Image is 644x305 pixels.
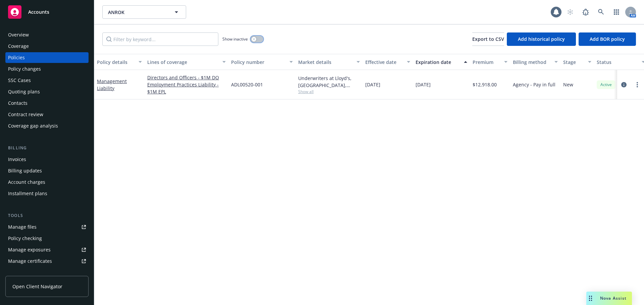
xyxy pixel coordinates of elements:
a: Directors and Officers - $1M DO [147,74,226,81]
div: Manage exposures [8,244,51,255]
a: Manage claims [5,267,89,278]
span: [DATE] [416,81,431,88]
div: Status [597,59,638,66]
a: Accounts [5,3,89,21]
button: Policy number [228,54,296,70]
a: Installment plans [5,188,89,199]
div: Policy changes [8,64,41,74]
div: Quoting plans [8,86,40,97]
span: Show all [298,89,360,94]
span: Add historical policy [518,36,565,42]
span: Open Client Navigator [12,283,62,290]
button: Market details [296,54,363,70]
div: SSC Cases [8,75,31,86]
a: Start snowing [563,5,577,19]
span: ANROK [108,9,166,16]
a: Switch app [610,5,623,19]
a: Manage certificates [5,256,89,266]
button: Billing method [510,54,560,70]
div: Manage certificates [8,256,52,266]
a: Manage exposures [5,244,89,255]
span: Accounts [28,9,49,15]
span: $12,918.00 [473,81,497,88]
div: Expiration date [416,59,460,66]
a: Manage files [5,222,89,232]
button: Add BOR policy [579,32,636,46]
span: Add BOR policy [590,36,625,42]
div: Contract review [8,109,43,120]
div: Account charges [8,177,45,187]
div: Drag to move [586,292,595,305]
a: Overview [5,29,89,40]
button: Nova Assist [586,292,632,305]
span: New [563,81,573,88]
a: Coverage gap analysis [5,121,89,131]
div: Policy checking [8,233,42,244]
div: Tools [5,212,89,219]
a: Policy changes [5,64,89,74]
button: Policy details [94,54,145,70]
input: Filter by keyword... [102,32,218,46]
a: Billing updates [5,165,89,176]
div: Stage [563,59,584,66]
a: Account charges [5,177,89,187]
a: Search [594,5,608,19]
span: Active [599,82,613,88]
a: more [633,81,641,89]
button: Stage [560,54,594,70]
div: Policy details [97,59,135,66]
div: Billing updates [8,165,42,176]
span: Agency - Pay in full [513,81,555,88]
div: Invoices [8,154,26,165]
div: Policy number [231,59,285,66]
div: Lines of coverage [147,59,218,66]
button: Add historical policy [507,32,576,46]
div: Underwriters at Lloyd's, [GEOGRAPHIC_DATA], [PERSON_NAME] of [GEOGRAPHIC_DATA], RT Specialty Insu... [298,75,360,89]
a: Contract review [5,109,89,120]
button: Expiration date [413,54,470,70]
span: Show inactive [222,36,248,42]
a: Policies [5,52,89,63]
a: Management Liability [97,78,127,91]
a: Quoting plans [5,86,89,97]
a: Invoices [5,154,89,165]
span: [DATE] [365,81,380,88]
button: Lines of coverage [145,54,228,70]
span: Nova Assist [600,295,627,301]
button: Premium [470,54,510,70]
a: circleInformation [620,81,628,89]
div: Manage files [8,222,37,232]
button: Effective date [363,54,413,70]
button: Export to CSV [472,32,504,46]
div: Billing [5,145,89,151]
a: SSC Cases [5,75,89,86]
a: Coverage [5,41,89,52]
div: Coverage [8,41,29,52]
button: ANROK [102,5,186,19]
span: ADL00520-001 [231,81,263,88]
div: Coverage gap analysis [8,121,58,131]
span: Export to CSV [472,36,504,42]
div: Policies [8,52,25,63]
div: Market details [298,59,353,66]
a: Report a Bug [579,5,592,19]
a: Contacts [5,98,89,108]
div: Billing method [513,59,550,66]
a: Employment Practices Liability - $1M EPL [147,81,226,95]
div: Manage claims [8,267,42,278]
a: Policy checking [5,233,89,244]
div: Installment plans [8,188,47,199]
div: Contacts [8,98,28,108]
div: Effective date [365,59,403,66]
div: Premium [473,59,500,66]
div: Overview [8,29,29,40]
